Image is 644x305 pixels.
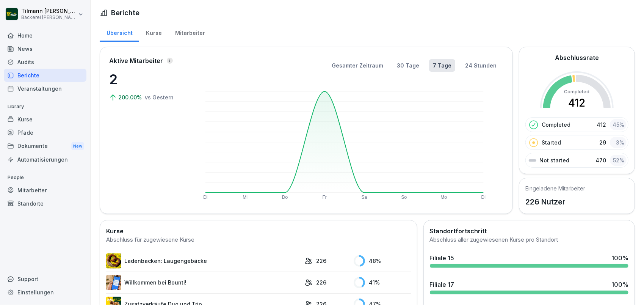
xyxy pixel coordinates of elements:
a: Übersicht [100,22,139,42]
a: Filiale 15100% [427,250,631,271]
a: Mitarbeiter [168,22,212,42]
p: People [4,171,86,184]
button: 30 Tage [393,59,423,72]
text: Mi [243,195,248,200]
p: Aktive Mitarbeiter [109,56,163,65]
div: 48 % [354,255,411,267]
p: Library [4,101,86,113]
h2: Abschlussrate [555,53,599,62]
text: Fr [323,195,327,200]
a: Ladenbacken: Laugengebäcke [106,253,301,269]
h5: Eingeladene Mitarbeiter [525,184,585,192]
button: 24 Stunden [461,59,500,72]
div: 41 % [354,277,411,288]
p: 2 [109,69,185,90]
img: xh3bnih80d1pxcetv9zsuevg.png [106,275,121,290]
a: Einstellungen [4,286,86,299]
button: Gesamter Zeitraum [328,59,387,72]
p: Tilmann [PERSON_NAME] [21,8,77,14]
h2: Standortfortschritt [430,226,628,236]
div: Abschluss aller zugewiesenen Kurse pro Standort [430,236,628,244]
p: 226 [316,278,326,286]
p: 470 [595,156,606,164]
p: 226 [316,257,326,265]
text: Sa [362,195,367,200]
a: Pfade [4,126,86,139]
img: upopr659f24txcktb9mybuwz.png [106,253,121,269]
div: 52 % [610,155,627,166]
p: Started [542,138,561,146]
a: Home [4,29,86,42]
a: Standorte [4,197,86,210]
div: 45 % [610,119,627,130]
a: Berichte [4,69,86,82]
a: Veranstaltungen [4,82,86,95]
button: 7 Tage [429,59,455,72]
p: vs Gestern [145,93,174,101]
p: 29 [599,138,606,146]
a: Automatisierungen [4,153,86,166]
a: Audits [4,55,86,69]
div: Support [4,272,86,286]
a: DokumenteNew [4,139,86,153]
p: Not started [539,156,569,164]
div: Filiale 15 [430,253,454,263]
a: Willkommen bei Bounti! [106,275,301,290]
p: 412 [597,121,606,129]
h2: Kurse [106,226,411,236]
p: Completed [542,121,570,129]
div: Filiale 17 [430,280,454,289]
a: News [4,42,86,55]
div: 100 % [611,253,628,263]
text: Do [282,195,288,200]
h1: Berichte [111,8,139,18]
p: 226 Nutzer [525,196,585,208]
a: Mitarbeiter [4,184,86,197]
a: Kurse [139,22,168,42]
p: Bäckerei [PERSON_NAME] [21,15,77,20]
text: Di [482,195,486,200]
p: 200.00% [118,93,143,101]
text: So [401,195,407,200]
div: 100 % [611,280,628,289]
div: Dokumente [4,139,86,153]
div: Abschluss für zugewiesene Kurse [106,236,411,244]
a: Kurse [4,113,86,126]
div: 3 % [610,137,627,148]
div: New [71,142,84,151]
text: Mo [441,195,447,200]
a: Filiale 17100% [427,277,631,297]
text: Di [203,195,207,200]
